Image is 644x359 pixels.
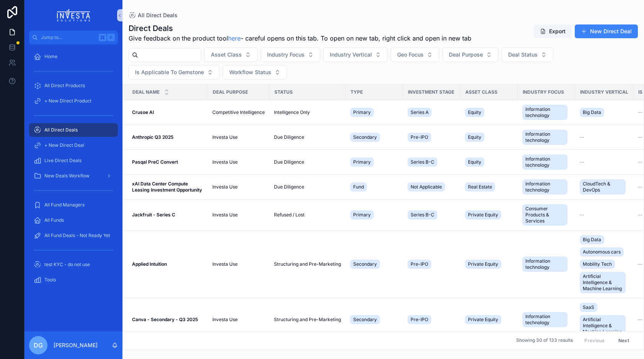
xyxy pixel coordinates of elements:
[580,159,584,165] span: --
[525,206,564,224] span: Consumer Products & Services
[580,178,629,196] a: CloudTech & DevOps
[397,51,424,58] span: Geo Focus
[408,314,456,326] a: Pre-IPO
[274,109,341,115] a: Intelligence Only
[132,109,154,115] strong: Crusoe AI
[29,79,118,93] a: All Direct Products
[108,34,114,41] span: K
[44,142,84,148] span: + New Direct Deal
[211,51,242,58] span: Asset Class
[132,181,202,193] strong: xAI Data Center Compute Leasing Investment Opportunity
[408,181,456,193] a: Not Applicable
[583,317,623,335] span: Artificial Intelligence & Machine Learning
[274,317,341,323] a: Structuring and Pre-Marketing
[274,89,293,95] span: Status
[465,258,513,270] a: Private Equity
[274,184,341,190] a: Due Diligence
[212,109,265,115] a: Competitive Intelligence
[212,317,238,323] span: Investa Use
[212,261,238,267] span: Investa Use
[411,261,428,267] span: Pre-IPO
[468,261,498,267] span: Private Equity
[29,198,118,212] a: All Fund Managers
[323,47,388,62] button: Select Button
[350,258,398,270] a: Secondary
[465,89,497,95] span: Asset Class
[213,89,248,95] span: Deal Purpose
[351,89,363,95] span: Type
[583,273,623,292] span: Artificial Intelligence & Machine Learning
[274,159,304,165] span: Due Diligence
[408,156,456,168] a: Series B-C
[212,134,238,140] span: Investa Use
[580,212,629,218] a: --
[353,212,371,218] span: Primary
[350,106,398,119] a: Primary
[468,159,481,165] span: Equity
[274,159,341,165] a: Due Diligence
[353,159,371,165] span: Primary
[465,209,513,221] a: Private Equity
[408,89,454,95] span: Investment Stage
[44,83,85,89] span: All Direct Products
[411,317,428,323] span: Pre-IPO
[580,89,628,95] span: Industry Vertical
[41,34,96,41] span: Jump to...
[391,47,439,62] button: Select Button
[638,159,642,165] span: --
[522,255,571,273] a: Information technology
[204,47,258,62] button: Select Button
[638,109,642,115] span: --
[274,109,310,115] span: Intelligence Only
[580,212,584,218] span: --
[411,184,442,190] span: Not Applicable
[408,106,456,119] a: Series A
[350,131,398,143] a: Secondary
[44,217,64,223] span: All Funds
[29,229,118,242] a: All Fund Deals - Not Ready Yet
[44,54,57,60] span: Home
[580,159,629,165] a: --
[522,153,571,171] a: Information technology
[468,184,492,190] span: Real Estate
[132,317,203,323] a: Canva - Secondary - Q3 2025
[44,232,110,239] span: All Fund Deals - Not Ready Yet
[522,178,571,196] a: Information technology
[408,131,456,143] a: Pre-IPO
[54,341,98,349] p: [PERSON_NAME]
[132,261,167,267] strong: Applied Intuition
[132,181,203,193] a: xAI Data Center Compute Leasing Investment Opportunity
[353,317,377,323] span: Secondary
[353,261,377,267] span: Secondary
[408,209,456,221] a: Series B-C
[274,212,305,218] span: Refused / Lost
[468,317,498,323] span: Private Equity
[468,212,498,218] span: Private Equity
[24,44,122,297] div: scrollable content
[212,159,238,165] span: Investa Use
[583,181,623,193] span: CloudTech & DevOps
[129,11,178,19] a: All Direct Deals
[350,156,398,168] a: Primary
[583,304,594,310] span: SaaS
[442,47,499,62] button: Select Button
[525,258,564,270] span: Information technology
[575,24,638,38] a: New Direct Deal
[129,65,220,80] button: Select Button
[638,134,642,140] span: --
[525,156,564,168] span: Information technology
[44,127,78,133] span: All Direct Deals
[449,51,483,58] span: Deal Purpose
[353,184,364,190] span: Fund
[638,184,642,190] span: --
[261,47,320,62] button: Select Button
[638,261,642,267] span: --
[132,317,198,322] strong: Canva - Secondary - Q3 2025
[353,109,371,115] span: Primary
[525,314,564,326] span: Information technology
[44,277,56,283] span: Tools
[522,128,571,146] a: Information technology
[522,103,571,122] a: Information technology
[229,68,271,76] span: Workflow Status
[29,123,118,137] a: All Direct Deals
